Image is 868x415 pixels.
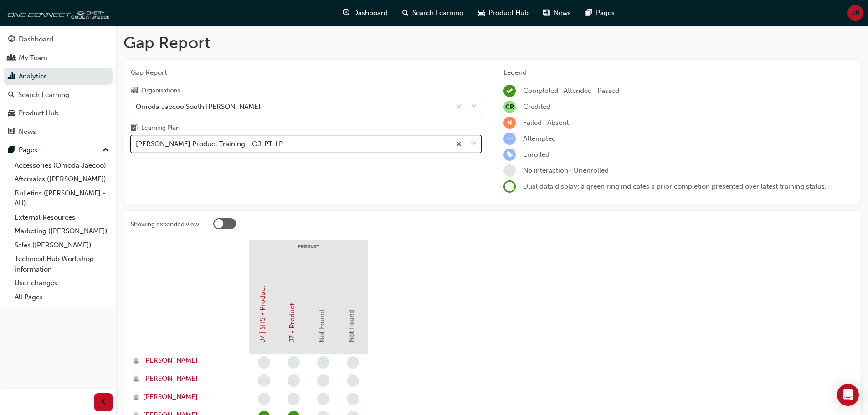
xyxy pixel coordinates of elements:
[578,4,622,22] a: pages-iconPages
[852,8,860,18] span: JB
[523,182,827,190] span: Dual data display; a green ring indicates a prior completion presented over latest training status.
[523,166,609,174] span: No interaction · Unenrolled
[11,276,113,290] a: User changes
[19,34,53,45] div: Dashboard
[4,50,113,67] a: My Team
[8,36,15,44] span: guage-icon
[249,240,368,262] div: PRODUCT
[19,145,37,155] div: Pages
[141,123,180,133] div: Learning Plan
[318,309,326,343] span: Not Found
[503,149,516,161] span: learningRecordVerb_ENROLL-icon
[395,4,471,22] a: search-iconSearch Learning
[317,393,329,405] span: learningRecordVerb_NONE-icon
[258,286,267,343] a: J7 | SHS - Product
[4,31,113,48] a: Dashboard
[8,128,15,136] span: news-icon
[503,85,516,97] span: learningRecordVerb_COMPLETE-icon
[343,7,349,19] span: guage-icon
[4,105,113,122] a: Product Hub
[258,393,270,405] span: learningRecordVerb_NONE-icon
[503,164,516,177] span: learningRecordVerb_NONE-icon
[837,384,859,406] div: Open Intercom Messenger
[19,108,59,118] div: Product Hub
[523,134,556,143] span: Attempted
[503,133,516,145] span: learningRecordVerb_ATTEMPT-icon
[347,356,359,369] span: learningRecordVerb_NONE-icon
[131,67,481,78] span: Gap Report
[288,303,296,343] a: J7 - Product
[523,102,550,111] span: Credited
[100,397,107,408] span: prev-icon
[123,33,861,53] h1: Gap Report
[4,123,113,140] a: News
[11,186,113,210] a: Bulletins ([PERSON_NAME] - AU)
[523,150,550,159] span: Enrolled
[288,356,300,369] span: learningRecordVerb_NONE-icon
[133,392,241,402] a: [PERSON_NAME]
[136,139,283,149] div: [PERSON_NAME] Product Training - OJ-PT-LP
[288,393,300,405] span: learningRecordVerb_NONE-icon
[347,393,359,405] span: learningRecordVerb_NONE-icon
[4,142,113,159] button: Pages
[11,172,113,186] a: Aftersales ([PERSON_NAME])
[5,4,109,22] img: oneconnect
[412,8,463,18] span: Search Learning
[11,224,113,238] a: Marketing ([PERSON_NAME])
[19,127,36,137] div: News
[143,355,198,366] span: [PERSON_NAME]
[258,374,270,387] span: learningRecordVerb_NONE-icon
[4,29,113,142] button: DashboardMy TeamAnalyticsSearch LearningProduct HubNews
[335,4,395,22] a: guage-iconDashboard
[347,309,355,343] span: Not Found
[131,220,199,229] div: Showing expanded view
[8,91,15,99] span: search-icon
[543,7,550,19] span: news-icon
[288,374,300,387] span: learningRecordVerb_NONE-icon
[18,90,69,100] div: Search Learning
[131,87,138,95] span: organisation-icon
[143,392,198,402] span: [PERSON_NAME]
[503,117,516,129] span: learningRecordVerb_FAIL-icon
[103,144,109,156] span: up-icon
[402,7,409,19] span: search-icon
[596,8,615,18] span: Pages
[317,374,329,387] span: learningRecordVerb_NONE-icon
[523,87,619,95] span: Completed · Attended · Passed
[11,238,113,252] a: Sales ([PERSON_NAME])
[503,67,853,78] div: Legend
[847,5,863,21] button: JB
[11,159,113,173] a: Accessories (Omoda Jaecoo)
[8,54,15,62] span: people-icon
[523,118,569,127] span: Failed · Absent
[317,356,329,369] span: learningRecordVerb_NONE-icon
[133,374,241,384] a: [PERSON_NAME]
[133,355,241,366] a: [PERSON_NAME]
[4,68,113,85] a: Analytics
[8,72,15,81] span: chart-icon
[143,374,198,384] span: [PERSON_NAME]
[4,87,113,103] a: Search Learning
[478,7,485,19] span: car-icon
[136,101,261,112] div: Omoda Jaecoo South [PERSON_NAME]
[141,86,180,95] div: Organisations
[11,290,113,304] a: All Pages
[488,8,529,18] span: Product Hub
[554,8,571,18] span: News
[11,210,113,225] a: External Resources
[19,53,47,63] div: My Team
[353,8,388,18] span: Dashboard
[131,124,138,133] span: learningplan-icon
[586,7,592,19] span: pages-icon
[8,109,15,118] span: car-icon
[503,101,516,113] span: null-icon
[471,101,477,113] span: down-icon
[11,252,113,276] a: Technical Hub Workshop information
[471,4,536,22] a: car-iconProduct Hub
[258,356,270,369] span: learningRecordVerb_NONE-icon
[471,138,477,150] span: down-icon
[8,146,15,154] span: pages-icon
[536,4,578,22] a: news-iconNews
